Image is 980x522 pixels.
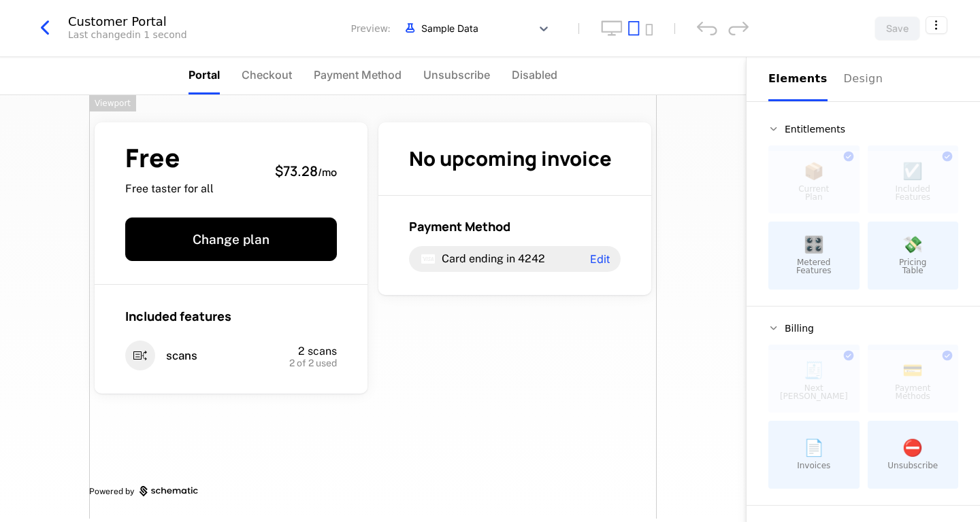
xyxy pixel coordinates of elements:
[902,440,923,456] span: ⛔️
[797,462,830,470] span: Invoices
[314,67,402,83] span: Payment Method
[125,145,214,171] span: Free
[125,308,231,324] span: Included features
[628,20,640,36] button: tablet
[125,341,155,370] i: entitlements
[804,237,824,253] span: 🎛️
[926,16,947,34] button: Select action
[645,24,653,36] button: mobile
[125,217,337,261] button: Change plan
[785,324,814,333] span: Billing
[697,21,717,35] div: undo
[796,258,832,275] span: Metered Features
[189,67,220,83] span: Portal
[125,181,214,196] span: Free taster for all
[768,57,958,101] div: Choose Sub Page
[409,145,612,172] span: No upcoming invoice
[442,252,515,265] span: Card ending in
[275,162,318,180] span: $73.28
[601,20,623,36] button: desktop
[518,252,545,265] span: 4242
[512,67,557,83] span: Disabled
[298,345,337,358] span: 2 scans
[166,348,197,364] span: scans
[590,254,610,264] span: Edit
[89,486,134,497] span: Powered by
[768,71,828,87] div: Elements
[351,22,391,35] span: Preview:
[785,124,845,134] span: Entitlements
[899,258,926,275] span: Pricing Table
[68,28,187,41] div: Last changed in 1 second
[728,21,749,35] div: redo
[887,462,938,470] span: Unsubscribe
[89,486,657,497] a: Powered by
[902,237,923,253] span: 💸
[409,218,510,234] span: Payment Method
[68,16,187,28] div: Customer Portal
[89,95,136,111] div: Viewport
[289,358,337,368] span: 2 of 2 used
[875,16,920,41] button: Save
[804,440,824,456] span: 📄
[242,67,292,83] span: Checkout
[423,67,490,83] span: Unsubscribe
[420,251,436,267] i: visa
[318,165,337,179] sub: / mo
[844,71,887,87] div: Design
